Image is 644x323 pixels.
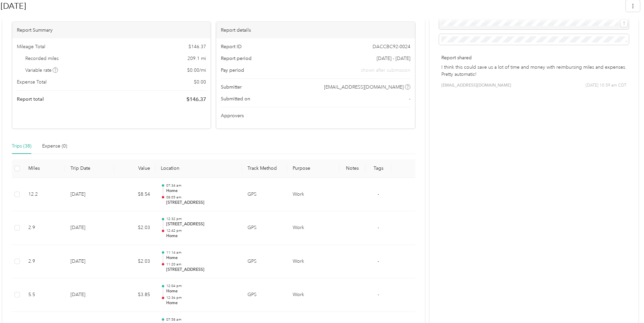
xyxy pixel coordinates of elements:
span: Report total [17,96,44,103]
span: [EMAIL_ADDRESS][DOMAIN_NAME] [324,84,404,91]
td: $8.54 [114,178,155,212]
span: DACCBC92-0024 [373,43,410,50]
p: 07:34 am [166,183,237,188]
span: 209.1 mi [187,55,206,62]
span: Report period [221,55,252,62]
p: 12:42 pm [166,228,237,233]
th: Miles [23,159,65,178]
span: Pay period [221,67,244,74]
p: I think this could save us a lot of time and money with reimbursing miles and expenses. Pretty au... [441,64,626,78]
p: [STREET_ADDRESS] [166,221,237,227]
td: 5.5 [23,278,65,312]
span: Variable rate [25,67,58,74]
th: Location [155,159,242,178]
p: Report shared [441,54,626,61]
span: Mileage Total [17,43,45,50]
td: Work [287,211,339,245]
div: Expense (0) [42,142,67,150]
td: 12.2 [23,178,65,212]
th: Tags [365,159,391,178]
td: 2.9 [23,245,65,279]
span: [EMAIL_ADDRESS][DOMAIN_NAME] [441,83,511,89]
th: Track Method [242,159,287,178]
span: Recorded miles [25,55,59,62]
td: Work [287,178,339,212]
span: Submitted on [221,95,250,102]
span: Expense Total [17,78,47,86]
p: 11:14 am [166,250,237,255]
td: [DATE] [65,278,114,312]
td: 2.9 [23,211,65,245]
td: $2.03 [114,245,155,279]
th: Value [114,159,155,178]
td: GPS [242,278,287,312]
p: [STREET_ADDRESS] [166,267,237,273]
span: $ 146.37 [188,43,206,50]
td: Work [287,278,339,312]
div: Report Summary [12,22,211,38]
span: - [378,191,379,197]
th: Purpose [287,159,339,178]
span: [DATE] - [DATE] [377,55,410,62]
p: Home [166,255,237,261]
span: - [409,95,410,102]
td: Work [287,245,339,279]
span: [DATE] 10:59 am CDT [586,83,626,89]
td: $2.03 [114,211,155,245]
span: shown after submission [361,67,410,74]
p: [STREET_ADDRESS] [166,200,237,206]
p: 08:05 am [166,195,237,200]
span: $ 0.00 [194,78,206,86]
p: Home [166,288,237,294]
span: Submitter [221,84,242,91]
p: Home [166,233,237,239]
th: Notes [339,159,365,178]
p: 12:32 pm [166,217,237,221]
span: Report ID [221,43,242,50]
th: Trip Date [65,159,114,178]
span: - [378,258,379,264]
span: $ 146.37 [186,95,206,103]
p: 12:36 pm [166,295,237,300]
td: GPS [242,178,287,212]
p: Home [166,300,237,306]
td: [DATE] [65,178,114,212]
p: 11:20 am [166,262,237,267]
div: Trips (38) [12,142,31,150]
span: $ 0.00 / mi [187,67,206,74]
td: GPS [242,245,287,279]
span: - [378,225,379,230]
td: [DATE] [65,211,114,245]
span: Approvers [221,112,244,119]
td: $3.85 [114,278,155,312]
p: 07:58 am [166,317,237,322]
p: 12:04 pm [166,284,237,288]
p: Home [166,188,237,194]
td: GPS [242,211,287,245]
div: Report details [216,22,415,38]
td: [DATE] [65,245,114,279]
span: - [378,292,379,297]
